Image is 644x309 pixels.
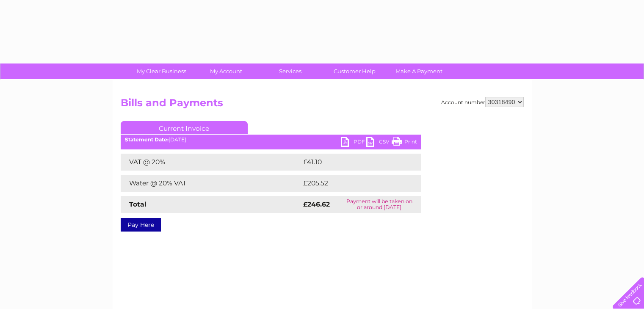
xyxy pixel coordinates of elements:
h2: Bills and Payments [121,97,524,113]
strong: Total [129,200,146,208]
td: £205.52 [301,175,406,192]
a: Print [392,137,417,149]
a: Pay Here [121,218,161,232]
div: Account number [441,97,524,107]
a: PDF [341,137,366,149]
a: Services [255,63,325,79]
strong: £246.62 [303,200,330,208]
div: [DATE] [121,137,421,143]
td: Water @ 20% VAT [121,175,301,192]
a: My Account [191,63,261,79]
b: Statement Date: [125,136,169,143]
a: Current Invoice [121,121,248,134]
td: VAT @ 20% [121,154,301,171]
td: Payment will be taken on or around [DATE] [337,196,421,213]
td: £41.10 [301,154,403,171]
a: CSV [366,137,392,149]
a: Customer Help [320,63,390,79]
a: Make A Payment [384,63,454,79]
a: My Clear Business [127,63,196,79]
